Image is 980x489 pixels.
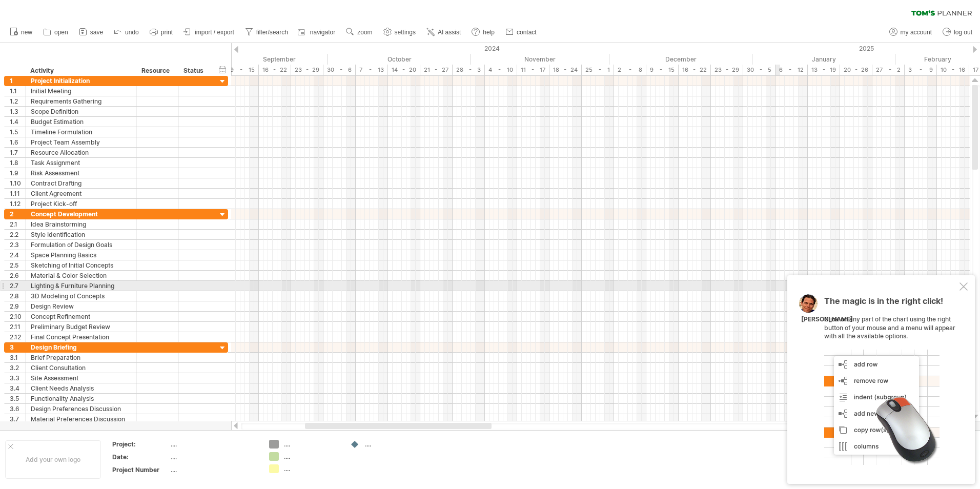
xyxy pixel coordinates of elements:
[10,76,25,86] div: 1
[10,178,25,188] div: 1.10
[10,404,25,414] div: 3.6
[752,54,895,65] div: January 2025
[242,26,291,39] a: filter/search
[284,440,340,449] div: ....
[54,29,68,36] span: open
[10,363,25,373] div: 3.2
[10,271,25,280] div: 2.6
[161,29,173,36] span: print
[824,296,943,311] span: The magic is in the right click!
[872,65,905,75] div: 27 - 2
[10,117,25,127] div: 1.4
[112,440,169,449] div: Project:
[31,260,131,270] div: Sketching of Initial Concepts
[171,453,257,461] div: ....
[31,137,131,147] div: Project Team Assembly
[31,281,131,291] div: Lighting & Furniture Planning
[743,65,775,75] div: 30 - 5
[10,353,25,362] div: 3.1
[614,65,646,75] div: 2 - 8
[141,66,173,76] div: Resource
[31,96,131,106] div: Requirements Gathering
[438,29,461,36] span: AI assist
[328,54,471,65] div: October 2024
[10,148,25,157] div: 1.7
[31,332,131,342] div: Final Concept Presentation
[10,291,25,301] div: 2.8
[31,250,131,260] div: Space Planning Basics
[483,29,495,36] span: help
[31,158,131,168] div: Task Assignment
[10,230,25,239] div: 2.2
[31,86,131,96] div: Initial Meeting
[112,453,169,461] div: Date:
[453,65,485,75] div: 28 - 3
[30,66,131,76] div: Activity
[31,199,131,209] div: Project Kick-off
[190,54,328,65] div: September 2024
[10,107,25,116] div: 1.3
[10,240,25,250] div: 2.3
[31,383,131,393] div: Client Needs Analysis
[31,312,131,321] div: Concept Refinement
[31,240,131,250] div: Formulation of Design Goals
[10,209,25,219] div: 2
[31,363,131,373] div: Client Consultation
[10,168,25,178] div: 1.9
[296,26,338,39] a: navigator
[31,414,131,424] div: Material Preferences Discussion
[10,373,25,383] div: 3.3
[424,26,464,39] a: AI assist
[679,65,711,75] div: 16 - 22
[31,189,131,198] div: Client Agreement
[183,66,206,76] div: Status
[125,29,139,36] span: undo
[10,96,25,106] div: 1.2
[31,342,131,352] div: Design Briefing
[31,127,131,137] div: Timeline Formulation
[31,322,131,332] div: Preliminary Budget Review
[31,178,131,188] div: Contract Drafting
[609,54,752,65] div: December 2024
[259,65,291,75] div: 16 - 22
[10,394,25,403] div: 3.5
[7,26,35,39] a: new
[365,440,421,449] div: ....
[420,65,453,75] div: 21 - 27
[469,26,498,39] a: help
[10,86,25,96] div: 1.1
[284,452,340,461] div: ....
[291,65,323,75] div: 23 - 29
[582,65,614,75] div: 25 - 1
[357,29,372,36] span: zoom
[940,26,975,39] a: log out
[181,26,237,39] a: import / export
[10,312,25,321] div: 2.10
[171,440,257,449] div: ....
[343,26,375,39] a: zoom
[10,189,25,198] div: 1.11
[40,26,71,39] a: open
[388,65,420,75] div: 14 - 20
[195,29,234,36] span: import / export
[711,65,743,75] div: 23 - 29
[90,29,103,36] span: save
[147,26,176,39] a: print
[517,29,537,36] span: contact
[21,29,32,36] span: new
[887,26,935,39] a: my account
[937,65,969,75] div: 10 - 16
[10,137,25,147] div: 1.6
[10,260,25,270] div: 2.5
[801,315,853,324] div: [PERSON_NAME]
[954,29,972,36] span: log out
[808,65,840,75] div: 13 - 19
[905,65,937,75] div: 3 - 9
[503,26,540,39] a: contact
[31,353,131,362] div: Brief Preparation
[111,26,142,39] a: undo
[227,65,259,75] div: 9 - 15
[31,230,131,239] div: Style Identification
[310,29,335,36] span: navigator
[10,127,25,137] div: 1.5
